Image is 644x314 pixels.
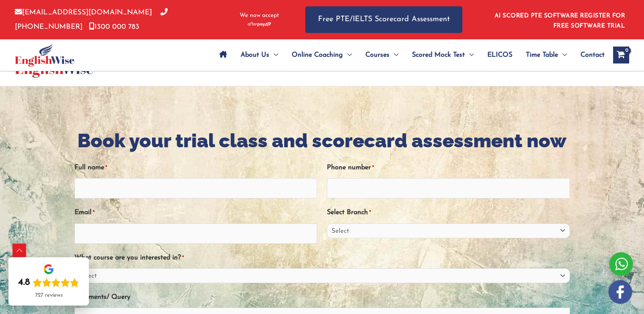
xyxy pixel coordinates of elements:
nav: Site Navigation: Main Menu [213,40,605,70]
span: Menu Toggle [390,40,398,70]
span: Online Coaching [292,40,343,70]
label: Comments/ Query [75,290,130,304]
a: [EMAIL_ADDRESS][DOMAIN_NAME] [15,9,152,16]
aside: Header Widget 1 [489,6,629,33]
span: We now accept [240,11,279,20]
a: Contact [574,40,605,70]
img: white-facebook.png [608,280,632,304]
span: Menu Toggle [269,40,278,70]
img: cropped-ew-logo [15,44,75,67]
a: ELICOS [481,40,519,70]
label: Phone number [327,161,374,175]
a: Scored Mock TestMenu Toggle [405,40,481,70]
h2: Book your trial class and scorecard assessment now [75,129,570,154]
a: Online CoachingMenu Toggle [285,40,359,70]
span: Menu Toggle [465,40,474,70]
div: 727 reviews [35,292,63,299]
img: Afterpay-Logo [248,22,271,27]
span: Courses [365,40,390,70]
label: Full name [75,161,107,175]
span: Menu Toggle [558,40,567,70]
a: [PHONE_NUMBER] [15,9,168,30]
a: AI SCORED PTE SOFTWARE REGISTER FOR FREE SOFTWARE TRIAL [495,13,625,29]
a: CoursesMenu Toggle [359,40,405,70]
span: ELICOS [487,40,512,70]
div: 4.8 [18,277,30,289]
span: Menu Toggle [343,40,352,70]
a: 1300 000 783 [89,23,139,30]
a: About UsMenu Toggle [234,40,285,70]
label: Email [75,206,94,220]
a: View Shopping Cart, empty [613,47,629,63]
span: Contact [580,40,605,70]
a: Time TableMenu Toggle [519,40,574,70]
div: Rating: 4.8 out of 5 [18,277,79,289]
label: Select Branch [327,206,371,220]
span: Scored Mock Test [412,40,465,70]
span: Time Table [526,40,558,70]
label: What course are you interested in? [75,251,184,265]
a: Free PTE/IELTS Scorecard Assessment [305,6,462,33]
span: About Us [240,40,269,70]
